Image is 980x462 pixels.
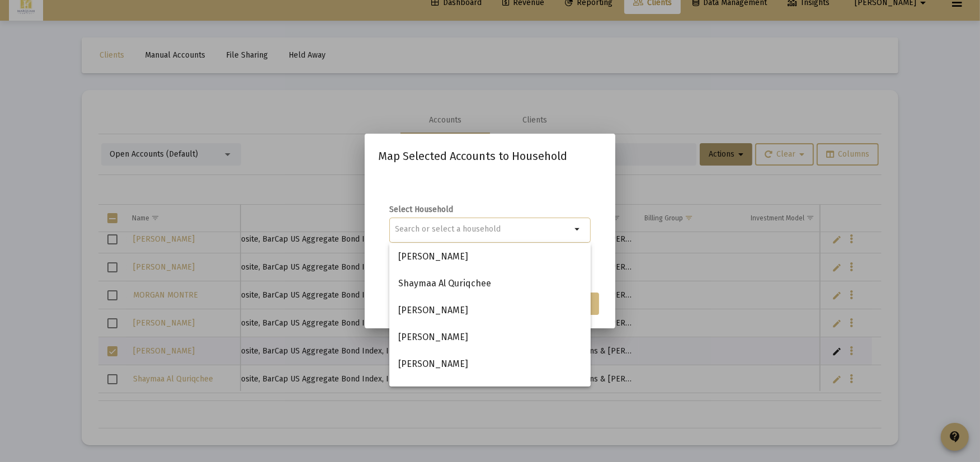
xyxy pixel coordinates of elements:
[398,243,582,270] span: [PERSON_NAME]
[398,270,582,297] span: Shaymaa Al Quriqchee
[398,324,582,351] span: [PERSON_NAME]
[389,204,591,215] label: Select Household
[395,225,572,234] input: Search or select a household
[378,147,602,165] h2: Map Selected Accounts to Household
[398,297,582,324] span: [PERSON_NAME]
[398,351,582,378] span: [PERSON_NAME]
[572,223,585,236] mat-icon: arrow_drop_down
[398,378,582,404] span: [PERSON_NAME]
